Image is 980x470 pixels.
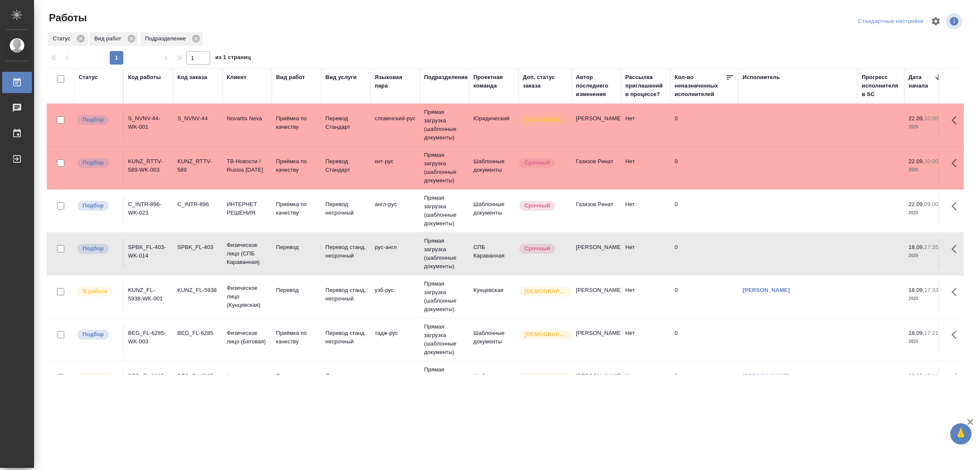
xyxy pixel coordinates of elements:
[909,73,934,90] div: Дата начала
[124,325,173,354] td: BEG_FL-6285-WK-003
[524,330,567,339] p: [DEMOGRAPHIC_DATA]
[862,73,900,99] div: Прогресс исполнителя в SC
[743,373,790,379] a: [PERSON_NAME]
[124,239,173,269] td: SPBK_FL-403-WK-014
[572,196,621,226] td: Газизов Ринат
[469,282,518,311] td: Кунцевская
[524,373,567,382] p: [DEMOGRAPHIC_DATA]
[177,286,218,294] div: KUNZ_FL-5938
[215,52,251,65] span: из 1 страниц
[621,368,670,397] td: Нет
[523,73,567,90] div: Доп. статус заказа
[370,110,420,140] td: словенский-рус
[909,330,924,336] p: 18.09,
[909,209,943,217] p: 2025
[926,11,946,31] span: Настроить таблицу
[227,157,268,174] p: ТВ-Новости / Russia [DATE]
[946,153,967,173] button: Здесь прячутся важные кнопки
[572,153,621,183] td: Газизов Ринат
[276,73,305,82] div: Вид работ
[909,287,924,293] p: 18.09,
[469,368,518,397] td: Шаблонные документы
[325,329,366,346] p: Перевод станд. несрочный
[572,239,621,269] td: [PERSON_NAME]
[325,114,366,131] p: Перевод Стандарт
[670,239,738,269] td: 0
[77,114,119,126] div: Можно подбирать исполнителей
[670,153,738,183] td: 0
[77,157,119,169] div: Можно подбирать исполнителей
[670,325,738,354] td: 0
[370,196,420,226] td: англ-рус
[276,329,317,346] p: Приёмка по качеству
[370,282,420,311] td: узб-рус
[124,196,173,226] td: C_INTR-896-WK-023
[924,373,938,379] p: 17:21
[621,196,670,226] td: Нет
[946,110,967,130] button: Здесь прячутся важные кнопки
[227,114,268,123] p: Novartis Neva
[420,275,469,318] td: Прямая загрузка (шаблонные документы)
[375,73,416,90] div: Языковая пара
[124,282,173,311] td: KUNZ_FL-5938-WK-001
[670,196,738,226] td: 0
[325,73,357,82] div: Вид услуги
[909,373,924,379] p: 18.09,
[909,337,943,346] p: 2025
[572,282,621,311] td: [PERSON_NAME]
[420,318,469,361] td: Прямая загрузка (шаблонные документы)
[621,239,670,269] td: Нет
[420,190,469,232] td: Прямая загрузка (шаблонные документы)
[325,243,366,260] p: Перевод станд. несрочный
[946,13,964,29] span: Посмотреть информацию
[420,232,469,275] td: Прямая загрузка (шаблонные документы)
[79,73,98,82] div: Статус
[524,159,550,167] p: Срочный
[77,329,119,340] div: Можно подбирать исполнителей
[621,325,670,354] td: Нет
[473,73,514,90] div: Проектная команда
[946,239,967,259] button: Здесь прячутся важные кнопки
[924,158,938,164] p: 10:00
[856,15,926,28] div: split button
[370,368,420,397] td: тадж-рус
[276,286,317,294] p: Перевод
[53,34,74,43] p: Статус
[83,159,104,167] p: Подбор
[325,200,366,217] p: Перевод несрочный
[227,329,268,346] p: Физическое лицо (Беговая)
[370,153,420,183] td: кит-рус
[524,287,567,296] p: [DEMOGRAPHIC_DATA]
[946,325,967,345] button: Здесь прячутся важные кнопки
[145,34,189,43] p: Подразделение
[227,372,268,389] p: Физическое лицо (Беговая)
[177,329,218,337] div: BEG_FL-6285
[83,373,107,382] p: В работе
[621,153,670,183] td: Нет
[276,200,317,217] p: Приёмка по качеству
[950,423,971,445] button: 🙏
[128,73,161,82] div: Код работы
[124,110,173,140] td: S_NVNV-44-WK-001
[621,282,670,311] td: Нет
[370,239,420,269] td: рус-англ
[420,147,469,189] td: Прямая загрузка (шаблонные документы)
[621,110,670,140] td: Нет
[625,73,666,99] div: Рассылка приглашений в процессе?
[77,286,119,297] div: Исполнитель выполняет работу
[743,73,780,82] div: Исполнитель
[924,330,938,336] p: 17:21
[47,11,87,25] span: Работы
[227,200,268,217] p: ИНТЕРНЕТ РЕШЕНИЯ
[524,116,567,124] p: [DEMOGRAPHIC_DATA]
[909,158,924,164] p: 22.09,
[424,73,468,82] div: Подразделение
[420,361,469,404] td: Прямая загрузка (шаблонные документы)
[227,284,268,309] p: Физическое лицо (Кунцевская)
[572,110,621,140] td: [PERSON_NAME]
[572,368,621,397] td: [PERSON_NAME]
[83,287,107,296] p: В работе
[227,241,268,266] p: Физическое лицо (СПБ Караванная)
[276,372,317,380] p: Перевод
[924,244,938,250] p: 17:35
